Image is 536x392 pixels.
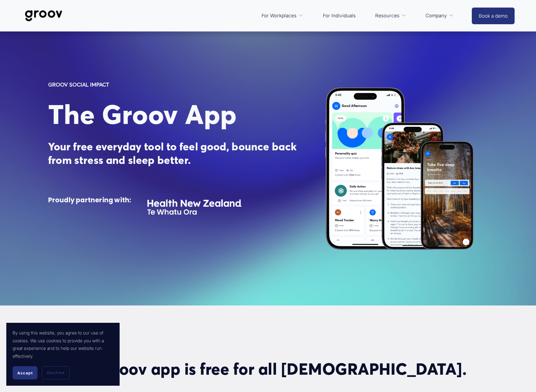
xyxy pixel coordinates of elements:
a: For Individuals [320,8,359,23]
p: By using this website, you agree to our use of cookies. We use cookies to provide you with a grea... [13,329,113,360]
section: Cookie banner [6,323,120,386]
a: folder dropdown [422,8,457,23]
span: Company [426,11,447,20]
span: Accept [17,371,33,375]
h2: The Groov app is free for all [DEMOGRAPHIC_DATA]. [48,359,488,378]
strong: Proudly partnering with: [48,196,131,204]
a: Book a demo [472,8,515,24]
span: Resources [375,11,399,20]
span: For Workplaces [262,11,296,20]
button: Accept [13,366,37,379]
img: Groov | Workplace Science Platform | Unlock Performance | Drive Results [21,5,66,26]
strong: Your free everyday tool to feel good, bounce back from stress and sleep better. [48,140,299,166]
a: folder dropdown [258,8,306,23]
strong: GROOV SOCIAL IMPACT [48,81,109,88]
a: folder dropdown [372,8,409,23]
span: Decline [47,370,65,376]
span: The Groov App [48,98,237,131]
button: Decline [42,366,70,379]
